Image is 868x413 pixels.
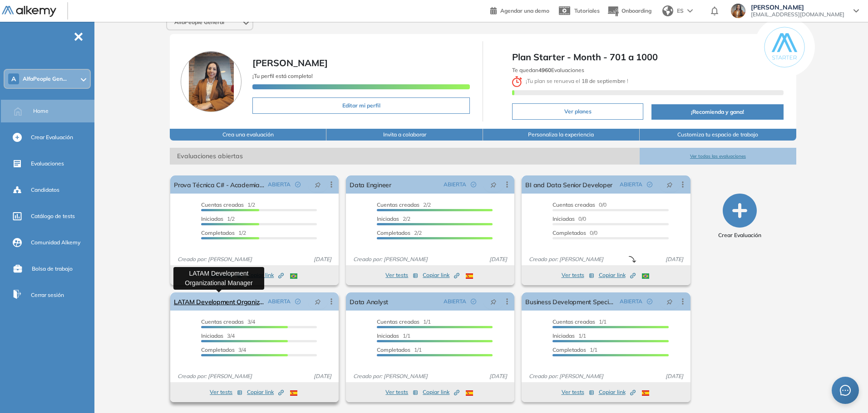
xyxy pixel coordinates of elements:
[247,388,284,396] span: Copiar link
[377,229,422,236] span: 2/2
[201,215,235,222] span: 1/2
[483,294,503,309] button: pushpin
[512,50,783,64] span: Plan Starter - Month - 701 a 1000
[486,372,511,380] span: [DATE]
[385,387,418,398] button: Ver tests
[377,346,410,353] span: Completados
[840,385,851,396] span: message
[662,255,687,263] span: [DATE]
[308,177,328,192] button: pushpin
[599,270,636,281] button: Copiar link
[642,273,649,279] img: BRA
[512,78,628,84] span: ¡ Tu plan se renueva el !
[552,201,595,208] span: Cuentas creadas
[580,78,627,84] b: 18 de septiembre
[660,177,680,192] button: pushpin
[666,298,673,305] span: pushpin
[552,229,597,236] span: 0/0
[512,67,584,73] span: Te quedan Evaluaciones
[662,5,673,16] img: world
[201,332,235,339] span: 3/4
[620,297,642,306] span: ABIERTA
[599,388,636,396] span: Copiar link
[562,270,594,281] button: Ver tests
[174,372,256,380] span: Creado por: [PERSON_NAME]
[31,133,73,141] span: Crear Evaluación
[444,297,466,306] span: ABIERTA
[377,201,419,208] span: Cuentas creadas
[377,201,431,208] span: 2/2
[552,215,575,222] span: Iniciadas
[174,255,256,263] span: Creado por: [PERSON_NAME]
[32,265,73,273] span: Bolsa de trabajo
[31,186,59,194] span: Candidatos
[201,201,255,208] span: 1/2
[252,97,470,114] button: Editar mi perfil
[210,387,242,398] button: Ver tests
[31,212,75,220] span: Catálogo de tests
[466,390,473,396] img: ESP
[751,4,844,11] span: [PERSON_NAME]
[377,229,410,236] span: Completados
[201,215,223,222] span: Iniciadas
[295,182,301,187] span: check-circle
[377,318,419,325] span: Cuentas creadas
[247,271,284,279] span: Copiar link
[490,181,497,188] span: pushpin
[315,181,321,188] span: pushpin
[574,7,600,14] span: Tutoriales
[201,332,223,339] span: Iniciadas
[315,298,321,305] span: pushpin
[170,148,640,165] span: Evaluaciones abiertas
[174,175,264,194] a: Prova Técnica C# - Academia de Talentos
[490,298,497,305] span: pushpin
[552,318,595,325] span: Cuentas creadas
[525,372,607,380] span: Creado por: [PERSON_NAME]
[377,332,410,339] span: 1/1
[423,270,459,281] button: Copiar link
[170,129,326,141] button: Crea una evaluación
[471,299,476,304] span: check-circle
[471,182,476,187] span: check-circle
[562,387,594,398] button: Ver tests
[201,318,244,325] span: Cuentas creadas
[423,271,459,279] span: Copiar link
[310,372,335,380] span: [DATE]
[647,299,652,304] span: check-circle
[11,75,16,83] span: A
[173,267,264,290] div: LATAM Development Organizational Manager
[350,255,431,263] span: Creado por: [PERSON_NAME]
[247,270,284,281] button: Copiar link
[483,177,503,192] button: pushpin
[620,180,642,189] span: ABIERTA
[377,346,422,353] span: 1/1
[310,255,335,263] span: [DATE]
[326,129,483,141] button: Invita a colaborar
[640,148,796,165] button: Ver todas las evaluaciones
[599,271,636,279] span: Copiar link
[308,294,328,309] button: pushpin
[33,107,49,115] span: Home
[201,229,246,236] span: 1/2
[174,19,224,26] span: AlfaPeople General
[201,201,244,208] span: Cuentas creadas
[500,7,549,14] span: Agendar una demo
[607,1,651,21] button: Onboarding
[247,387,284,398] button: Copiar link
[666,181,673,188] span: pushpin
[512,103,643,120] button: Ver planes
[31,291,64,299] span: Cerrar sesión
[647,182,652,187] span: check-circle
[687,9,693,13] img: arrow
[23,75,67,83] span: AlfaPeople Gen...
[444,180,466,189] span: ABIERTA
[290,273,297,279] img: BRA
[552,346,597,353] span: 1/1
[599,387,636,398] button: Copiar link
[718,231,761,239] span: Crear Evaluación
[525,255,607,263] span: Creado por: [PERSON_NAME]
[552,332,586,339] span: 1/1
[423,388,459,396] span: Copiar link
[552,318,607,325] span: 1/1
[174,292,264,311] a: LATAM Development Organizational Manager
